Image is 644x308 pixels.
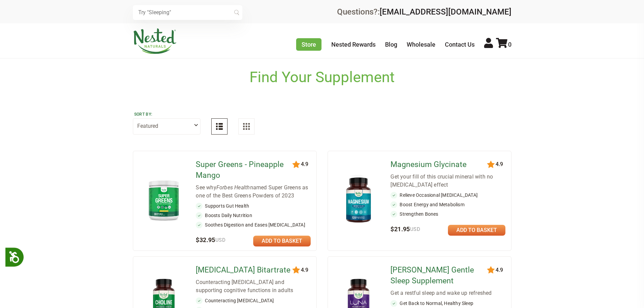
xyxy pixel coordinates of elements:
[390,289,505,297] div: Get a restful sleep and wake up refreshed
[339,174,378,226] img: Magnesium Glycinate
[216,123,223,130] img: List
[407,41,435,48] a: Wholesale
[196,221,311,228] li: Soothes Digestion and Eases [MEDICAL_DATA]
[390,211,505,217] li: Strengthen Bones
[390,159,488,170] a: Magnesium Glycinate
[196,265,293,276] a: [MEDICAL_DATA] Bitartrate
[133,28,177,54] img: Nested Naturals
[390,265,488,286] a: [PERSON_NAME] Gentle Sleep Supplement
[390,226,420,233] span: $21.95
[133,5,242,20] input: Try "Sleeping"
[410,226,420,232] span: USD
[215,237,225,243] span: USD
[243,123,250,130] img: Grid
[445,41,475,48] a: Contact Us
[385,41,397,48] a: Blog
[390,201,505,208] li: Boost Energy and Metabolism
[196,297,311,304] li: Counteracting [MEDICAL_DATA]
[390,192,505,198] li: Relieve Occasional [MEDICAL_DATA]
[196,278,311,294] div: Counteracting [MEDICAL_DATA] and supporting cognitive functions in adults
[249,69,395,86] h1: Find Your Supplement
[196,212,311,219] li: Boosts Daily Nutrition
[390,300,505,307] li: Get Back to Normal, Healthy Sleep
[144,177,184,223] img: Super Greens - Pineapple Mango
[196,159,293,181] a: Super Greens - Pineapple Mango
[196,203,311,209] li: Supports Gut Health
[380,7,511,17] a: [EMAIL_ADDRESS][DOMAIN_NAME]
[196,184,311,200] div: See why named Super Greens as one of the Best Greens Powders of 2023
[331,41,376,48] a: Nested Rewards
[337,8,511,16] div: Questions?:
[216,184,250,191] em: Forbes Health
[296,38,321,51] a: Store
[134,112,199,117] label: Sort by:
[496,41,511,48] a: 0
[196,236,225,243] span: $32.95
[508,41,511,48] span: 0
[390,173,505,189] div: Get your fill of this crucial mineral with no [MEDICAL_DATA] effect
